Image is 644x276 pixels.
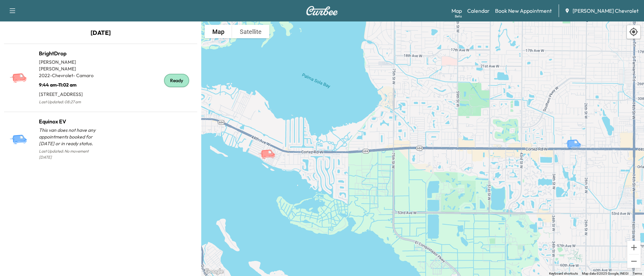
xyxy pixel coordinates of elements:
[39,117,101,125] h1: Equinox EV
[39,127,101,147] p: This van does not have any appointments booked for [DATE] or in ready status.
[39,49,101,57] h1: BrightDrop
[633,272,642,275] a: Terms (opens in new tab)
[205,25,232,38] button: Show street map
[258,142,281,154] gmp-advanced-marker: BrightDrop
[467,7,490,15] a: Calendar
[627,255,641,268] button: Zoom out
[39,72,101,79] p: 2022 - Chevrolet - Camaro
[451,7,462,15] a: MapBeta
[306,6,338,15] img: Curbee Logo
[549,271,578,276] button: Keyboard shortcuts
[627,25,641,39] div: Recenter map
[203,267,225,276] img: Google
[39,88,101,98] p: [STREET_ADDRESS]
[39,98,101,106] p: Last Updated: 08:27 am
[455,14,462,19] div: Beta
[203,267,225,276] a: Open this area in Google Maps (opens a new window)
[39,79,101,88] p: 9:44 am - 11:02 am
[164,74,189,87] div: Ready
[564,132,587,144] gmp-advanced-marker: Equinox EV
[39,59,101,72] p: [PERSON_NAME] [PERSON_NAME]
[582,272,629,275] span: Map data ©2025 Google, INEGI
[39,147,101,162] p: Last Updated: No movement [DATE]
[573,7,639,15] span: [PERSON_NAME] Chevrolet
[627,241,641,254] button: Zoom in
[232,25,269,38] button: Show satellite imagery
[495,7,552,15] a: Book New Appointment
